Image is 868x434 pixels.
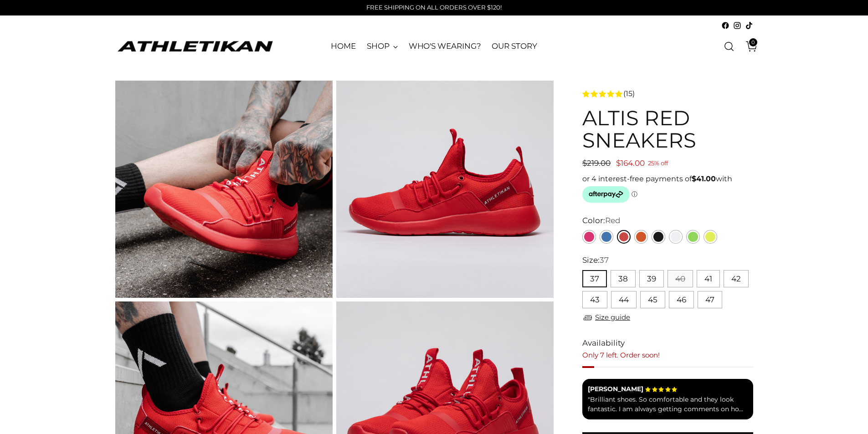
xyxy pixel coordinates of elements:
span: (15) [623,88,635,99]
button: 39 [639,270,664,287]
p: FREE SHIPPING ON ALL ORDERS OVER $120! [366,3,502,12]
button: 45 [640,291,665,308]
a: HOME [331,36,356,56]
a: Orange [634,230,648,244]
a: Pink [582,230,596,244]
span: 25% off [648,158,668,169]
button: 38 [611,270,636,287]
button: 41 [697,270,720,287]
img: red sneakers close up shot with logo [336,81,554,298]
button: 40 [668,270,693,287]
a: 4.7 rating (15 votes) [582,88,753,99]
a: Yellow [704,230,717,244]
button: 37 [582,270,607,287]
label: Color: [582,215,621,227]
a: Open cart modal [739,37,757,56]
label: Size: [582,255,609,266]
span: $219.00 [582,158,611,168]
a: ATHLETIKAN [115,39,275,53]
img: ALTIS Red Sneakers [115,81,333,298]
a: Red [617,230,631,244]
a: White [669,230,683,244]
a: Green [686,230,700,244]
button: 43 [582,291,607,308]
a: Blue [600,230,613,244]
a: Open search modal [720,37,738,56]
button: 46 [669,291,694,308]
a: OUR STORY [492,36,537,56]
button: 44 [611,291,637,308]
span: 0 [749,38,757,46]
span: $164.00 [616,158,645,168]
span: Red [605,216,621,225]
button: 42 [724,270,749,287]
a: Black [652,230,665,244]
button: 47 [698,291,722,308]
span: Availability [582,337,625,349]
a: Size guide [582,312,630,323]
span: Only 7 left. Order soon! [582,351,660,359]
h1: ALTIS Red Sneakers [582,107,753,152]
a: WHO'S WEARING? [409,36,481,56]
a: SHOP [367,36,398,56]
span: 37 [600,255,609,265]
